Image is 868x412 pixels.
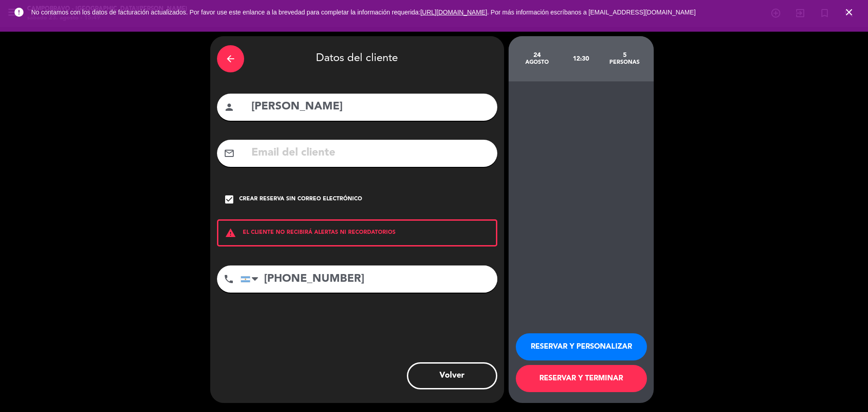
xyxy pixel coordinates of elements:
[31,9,696,16] span: No contamos con los datos de facturación actualizados. Por favor use este enlance a la brevedad p...
[224,102,235,113] i: person
[239,195,362,204] div: Crear reserva sin correo electrónico
[407,362,497,389] button: Volver
[241,266,262,292] div: Argentina: +54
[223,274,234,284] i: phone
[516,333,647,360] button: RESERVAR Y PERSONALIZAR
[603,52,646,59] div: 5
[224,148,235,159] i: mail_outline
[218,227,243,238] i: warning
[217,219,497,246] div: EL CLIENTE NO RECIBIRÁ ALERTAS NI RECORDATORIOS
[516,365,647,392] button: RESERVAR Y TERMINAR
[487,9,696,16] a: . Por más información escríbanos a [EMAIL_ADDRESS][DOMAIN_NAME]
[844,7,854,18] i: close
[217,43,497,75] div: Datos del cliente
[515,52,559,59] div: 24
[559,43,603,75] div: 12:30
[250,144,491,162] input: Email del cliente
[420,9,487,16] a: [URL][DOMAIN_NAME]
[250,98,491,116] input: Nombre del cliente
[225,53,236,64] i: arrow_back
[224,194,235,205] i: check_box
[603,59,646,66] div: personas
[241,265,497,293] input: Número de teléfono...
[14,7,24,18] i: error
[515,59,559,66] div: agosto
